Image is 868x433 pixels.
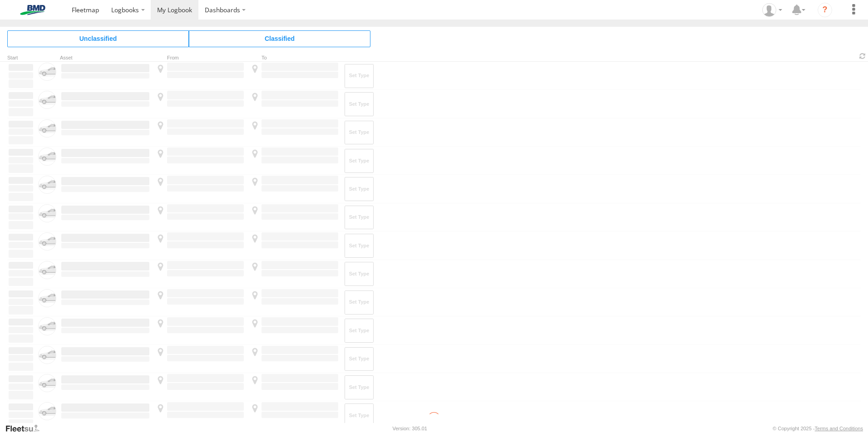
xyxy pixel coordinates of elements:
[154,56,245,60] div: From
[815,426,863,431] a: Terms and Conditions
[393,426,427,431] div: Version: 305.01
[5,424,47,433] a: Visit our Website
[7,30,189,47] span: Click to view Unclassified Trips
[7,56,35,60] div: Click to Sort
[249,56,340,60] div: To
[857,52,868,60] span: Refresh
[60,56,151,60] div: Asset
[759,3,785,17] div: Charlene Pollock
[773,426,863,431] div: © Copyright 2025 -
[818,3,832,17] i: ?
[9,5,56,15] img: bmd-logo.svg
[189,30,370,47] span: Click to view Classified Trips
